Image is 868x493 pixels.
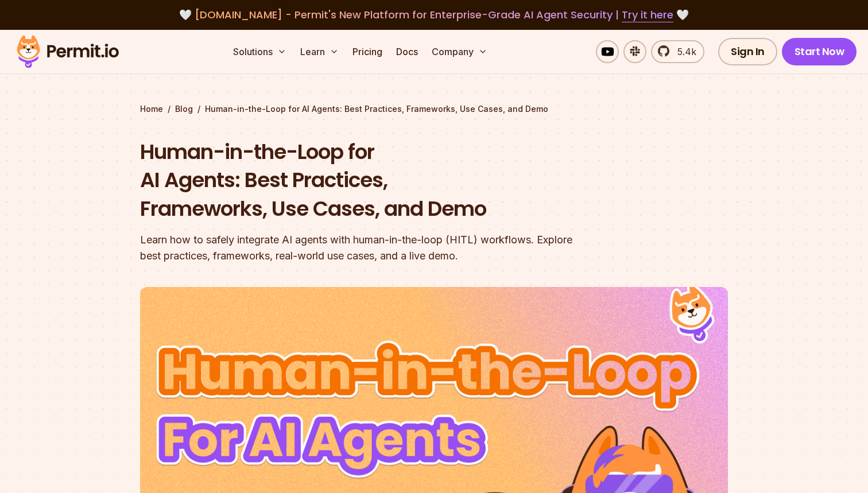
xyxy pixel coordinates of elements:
a: Home [140,103,163,115]
button: Company [427,40,492,63]
a: Try it here [622,7,673,22]
a: Docs [392,40,423,63]
button: Solutions [228,40,291,63]
a: Sign In [718,38,777,65]
a: Pricing [348,40,387,63]
a: Blog [175,103,193,115]
button: Learn [296,40,343,63]
a: 5.4k [651,40,704,63]
span: 5.4k [671,45,696,59]
h1: Human-in-the-Loop for AI Agents: Best Practices, Frameworks, Use Cases, and Demo [140,138,581,223]
div: Learn how to safely integrate AI agents with human-in-the-loop (HITL) workflows. Explore best pra... [140,232,581,264]
img: Permit logo [11,32,124,71]
a: Start Now [782,38,857,65]
div: 🤍 🤍 [28,7,840,23]
div: / / [140,103,728,115]
span: [DOMAIN_NAME] - Permit's New Platform for Enterprise-Grade AI Agent Security | [195,7,673,22]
